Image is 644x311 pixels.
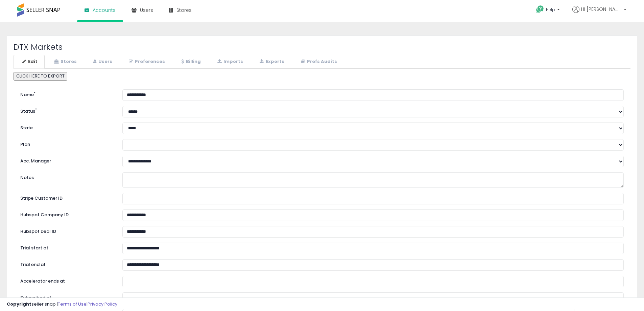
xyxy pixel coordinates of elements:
span: Accounts [93,7,116,14]
a: Exports [251,55,291,69]
a: Edit [14,55,45,69]
label: Acc. Manager [15,156,117,164]
label: Hubspot Deal ID [15,226,117,235]
button: CLICK HERE TO EXPORT [14,72,67,81]
label: Name [15,89,117,98]
a: Users [85,55,119,69]
a: Preferences [120,55,172,69]
label: Status [15,106,117,115]
h2: DTX Markets [14,43,630,51]
a: Billing [173,55,208,69]
label: Plan [15,139,117,148]
span: Stores [176,7,192,14]
a: Prefs Audits [292,55,344,69]
label: State [15,123,117,131]
span: Users [140,7,153,14]
a: Terms of Use [58,301,87,307]
a: Stores [45,55,84,69]
label: Hubspot Company ID [15,209,117,218]
a: Hi [PERSON_NAME] [572,6,626,21]
div: seller snap | | [7,301,117,308]
label: Stripe Customer ID [15,193,117,202]
a: Imports [209,55,250,69]
a: Privacy Policy [88,301,117,307]
span: Hi [PERSON_NAME] [581,6,622,13]
span: Help [546,7,555,13]
label: Subscribed at [15,292,117,301]
strong: Copyright [7,301,31,307]
label: Trial end at [15,259,117,268]
label: Notes [15,172,117,181]
i: Get Help [536,5,544,14]
label: Trial start at [15,243,117,251]
label: Accelerator ends at [15,276,117,285]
